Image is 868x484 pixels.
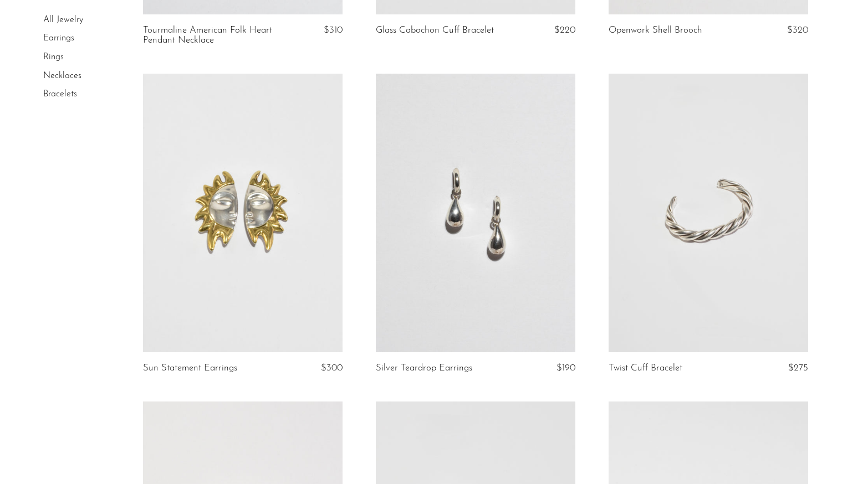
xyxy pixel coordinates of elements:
a: Openwork Shell Brooch [609,25,702,35]
span: $320 [787,25,808,35]
a: Bracelets [43,90,77,99]
a: Twist Cuff Bracelet [609,363,682,373]
span: $300 [321,363,343,373]
a: All Jewelry [43,16,83,24]
a: Tourmaline American Folk Heart Pendant Necklace [143,25,276,46]
span: $275 [788,363,808,373]
span: $220 [554,25,575,35]
span: $310 [324,25,343,35]
a: Earrings [43,34,74,43]
a: Silver Teardrop Earrings [376,363,472,373]
a: Glass Cabochon Cuff Bracelet [376,25,494,35]
span: $190 [556,363,575,373]
a: Necklaces [43,71,81,80]
a: Sun Statement Earrings [143,363,237,373]
a: Rings [43,53,64,61]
